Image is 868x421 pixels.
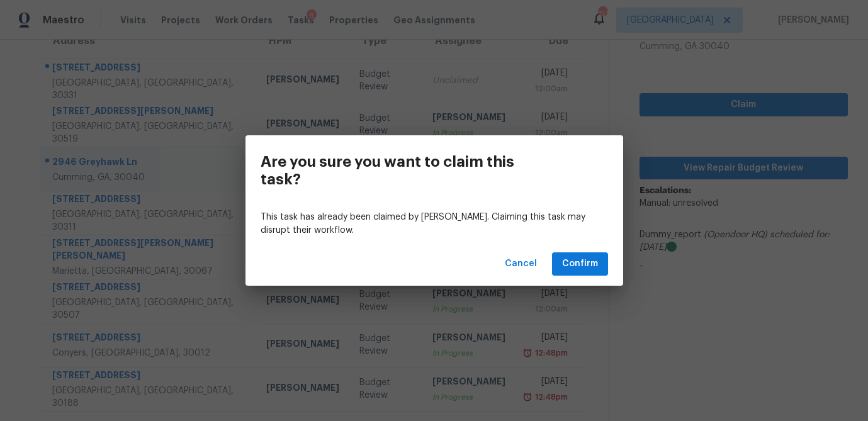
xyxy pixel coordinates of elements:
[562,256,598,272] span: Confirm
[552,252,608,276] button: Confirm
[500,252,542,276] button: Cancel
[505,256,537,272] span: Cancel
[261,211,608,237] p: This task has already been claimed by [PERSON_NAME]. Claiming this task may disrupt their workflow.
[261,153,551,188] h3: Are you sure you want to claim this task?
